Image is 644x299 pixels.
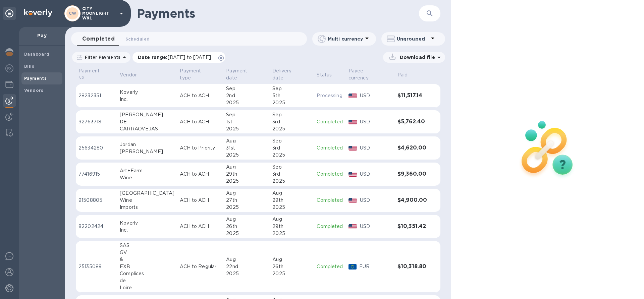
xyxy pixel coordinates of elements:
div: Jordan [120,141,174,148]
p: Filter Payments [82,54,120,60]
div: Loire [120,284,174,291]
div: Wine [120,174,174,181]
div: Aug [272,216,311,223]
div: 2025 [272,270,311,277]
p: ACH to ACH [180,118,221,125]
p: Completed [317,197,343,204]
div: Aug [226,216,267,223]
span: Payment type [180,67,221,81]
p: EUR [359,263,392,270]
p: Download file [397,54,435,61]
img: USD [348,120,358,124]
h3: $11,517.14 [397,93,427,99]
p: USD [360,197,392,204]
div: Aug [226,256,267,263]
p: 77416915 [78,171,114,178]
div: Aug [226,164,267,171]
div: Koverly [120,89,174,96]
p: Payment type [180,67,212,81]
span: Paid [397,71,417,78]
div: 2025 [272,230,311,237]
div: 2025 [272,125,311,132]
div: [GEOGRAPHIC_DATA] [120,190,174,197]
b: Payments [24,76,47,81]
div: 2025 [226,270,267,277]
div: 3rd [272,144,311,152]
img: Wallets [5,80,13,88]
img: USD [348,172,358,177]
p: Pay [24,32,60,39]
div: Complices [120,270,174,277]
div: 2025 [272,204,311,211]
p: CITY MOONLIGHT W&L [82,6,116,20]
p: Vendor [120,71,137,78]
span: Delivery date [272,67,311,81]
div: GV [120,249,174,256]
p: Payment date [226,67,258,81]
b: CW [69,11,76,16]
div: Aug [226,190,267,197]
div: 22nd [226,263,267,270]
span: [DATE] to [DATE] [168,55,211,60]
div: Sep [272,85,311,92]
div: de [120,277,174,284]
p: Ungrouped [397,36,429,42]
p: Completed [317,171,343,178]
span: Scheduled [125,36,150,43]
div: Art+Farm [120,167,174,174]
div: 2025 [226,99,267,106]
div: [PERSON_NAME] [120,111,174,118]
p: Completed [317,223,343,230]
b: Dashboard [24,52,50,57]
p: 82202424 [78,223,114,230]
div: 29th [272,197,311,204]
div: 26th [272,263,311,270]
div: & [120,256,174,263]
div: Aug [272,256,311,263]
div: Date range:[DATE] to [DATE] [132,52,225,63]
span: Payment date [226,67,267,81]
h1: Payments [137,6,419,20]
span: Status [317,71,340,78]
p: Delivery date [272,67,303,81]
h3: $5,762.40 [397,119,427,125]
p: ACH to ACH [180,171,221,178]
p: Paid [397,71,408,78]
div: Sep [226,111,267,118]
p: USD [360,144,392,152]
div: SAS [120,242,174,249]
div: 2025 [272,178,311,185]
p: USD [360,118,392,125]
p: ACH to Regular [180,263,221,270]
span: Vendor [120,71,146,78]
b: Bills [24,64,34,69]
p: Completed [317,263,343,270]
span: Completed [82,34,115,44]
div: 3rd [272,118,311,125]
p: USD [360,92,392,99]
div: 2025 [226,152,267,159]
span: Payment № [78,67,114,81]
p: ACH to ACH [180,197,221,204]
p: Payee currency [348,67,383,81]
p: 28232351 [78,92,114,99]
div: Inc. [120,227,174,234]
div: FXB [120,263,174,270]
img: USD [348,198,358,203]
h3: $10,351.42 [397,223,427,230]
div: [PERSON_NAME] [120,148,174,155]
div: 31st [226,144,267,152]
div: 2025 [272,99,311,106]
div: Sep [272,137,311,144]
div: Inc. [120,96,174,103]
div: 2025 [226,178,267,185]
img: USD [348,94,358,98]
div: 2025 [226,125,267,132]
div: 5th [272,92,311,99]
img: USD [348,146,358,151]
p: ACH to Priority [180,144,221,152]
div: 1st [226,118,267,125]
span: Payee currency [348,67,392,81]
div: 29th [272,223,311,230]
img: Foreign exchange [5,64,13,72]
